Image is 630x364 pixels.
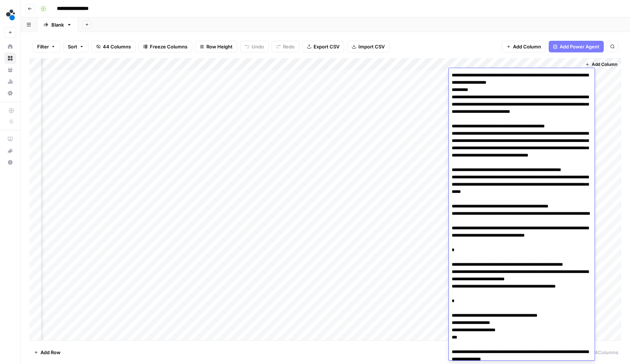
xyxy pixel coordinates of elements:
button: Redo [272,41,299,52]
span: Add Column [592,61,617,68]
span: Import CSV [358,43,385,50]
button: Freeze Columns [139,41,192,52]
span: Add Column [513,43,541,50]
button: Workspace: spot.ai [4,6,16,24]
a: Browse [4,52,16,64]
button: Sort [63,41,89,52]
button: Add Column [582,60,620,69]
span: Add Power Agent [560,43,599,50]
img: spot.ai Logo [4,8,17,21]
a: Your Data [4,64,16,76]
button: Add Column [502,41,546,52]
span: Redo [283,43,295,50]
a: Settings [4,87,16,99]
button: Add Power Agent [549,41,604,52]
span: Undo [252,43,264,50]
button: Undo [240,41,269,52]
button: Import CSV [347,41,389,52]
button: Filter [32,41,60,52]
a: Usage [4,76,16,87]
button: Export CSV [302,41,344,52]
span: Export CSV [314,43,339,50]
div: Blank [51,21,64,28]
span: Filter [37,43,49,50]
a: Blank [37,17,78,32]
div: 12/44 Columns [575,347,621,358]
a: Home [4,41,16,52]
button: Help + Support [4,157,16,168]
span: Row Height [206,43,233,50]
div: What's new? [5,145,16,156]
span: Add Row [40,349,61,356]
button: What's new? [4,145,16,157]
span: Sort [68,43,77,50]
button: 44 Columns [92,41,136,52]
a: AirOps Academy [4,133,16,145]
button: Add Row [30,347,65,358]
button: Row Height [195,41,237,52]
span: Freeze Columns [150,43,187,50]
span: 44 Columns [103,43,131,50]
